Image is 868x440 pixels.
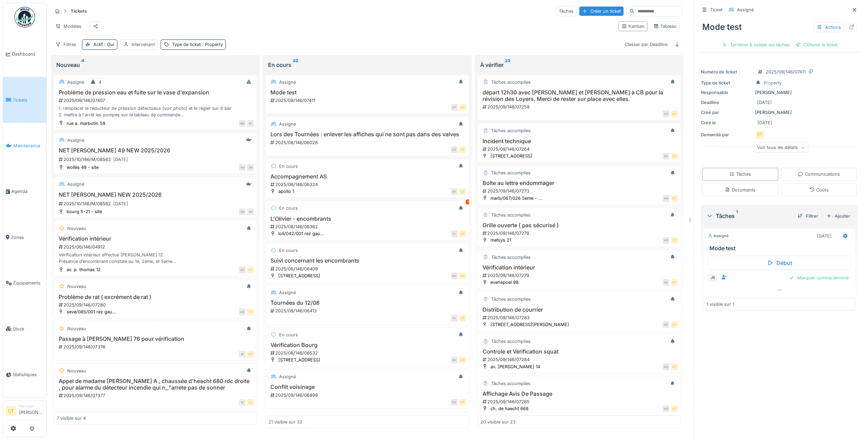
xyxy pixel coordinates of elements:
h3: NET [PERSON_NAME] NEW 2025/2026 [57,192,254,198]
h3: Distribution de courrier [481,306,678,313]
div: loli/042/001 rez gau... [278,230,324,237]
div: CT [451,146,458,153]
sup: 32 [293,61,298,69]
div: 21 visible sur 32 [268,419,302,425]
h3: Vérification intérieur [481,264,678,271]
div: CT [459,399,466,406]
li: [PERSON_NAME] [19,404,44,418]
div: Assigné [279,79,296,85]
div: wollès 49 - site [67,164,99,171]
div: Ajouter [824,211,853,221]
div: AO [239,309,246,315]
div: CT [671,153,678,160]
div: EV [451,399,458,406]
div: Manager [19,404,44,409]
div: Communications [798,171,840,177]
div: CT [459,273,466,279]
div: 2025/09/146/06899 [270,392,466,398]
div: FL [451,315,458,322]
span: Zones [11,234,44,241]
div: bourg 5-21 - site [67,208,102,215]
div: 1 visible sur 1 [707,301,734,308]
div: marb/067/026 5ème - ... [490,195,542,201]
a: Agenda [3,169,46,214]
div: Clôturer le ticket [792,40,840,49]
a: Équipements [3,260,46,306]
div: Assigné [737,7,754,13]
div: 2025/09/146/07377 [58,392,254,399]
div: Tâches [706,212,792,220]
div: CT [671,363,678,370]
div: [DATE] [757,99,772,106]
div: Tâches accomplies [491,254,531,260]
div: Créé le [701,119,752,126]
div: CT [671,237,678,244]
div: Deadline [701,99,752,106]
div: En cours [279,247,298,254]
div: 2025/09/146/07283 [482,314,678,321]
div: Nouveau [67,283,86,290]
div: 2025/08/146/06532 [270,350,466,356]
h3: Vérification Bourg [268,342,466,348]
div: Nouveau [67,368,86,374]
div: 2025/09/146/07279 [482,272,678,279]
div: Filtrer [795,211,821,221]
div: IF [239,399,246,406]
div: CT [247,309,254,315]
div: CT [459,188,466,195]
div: metsys 21 [490,237,511,243]
div: CT [671,321,678,328]
div: EF [247,120,254,127]
div: En cours [279,332,298,338]
div: SH [247,208,254,215]
div: 2025/08/146/06413 [270,308,466,314]
li: CT [6,406,16,416]
h3: Accompagnement AS [268,173,466,180]
div: CT [247,351,254,358]
h3: Boite au lettre endommager [481,180,678,186]
div: Tâches accomplies [491,212,531,218]
div: Tâches [729,171,751,177]
h3: Conflit voisinage [268,384,466,390]
div: EK [663,321,670,328]
div: 2025/09/146/07411 [766,69,806,75]
div: Type de ticket [172,41,223,48]
div: MD [239,120,246,127]
div: evenepoel 98 [490,279,519,286]
a: CT Manager[PERSON_NAME] [6,404,44,420]
div: Kanban [622,23,645,30]
img: Badge_color-CXgf-gQk.svg [14,7,35,27]
h3: Suivi concernant les encombrants [268,257,466,264]
div: [DATE] [817,233,832,239]
h3: Mode test [709,245,853,252]
div: En cours [268,61,466,69]
span: Équipements [13,280,44,286]
div: En cours [279,205,298,211]
div: À vérifier [480,61,678,69]
h3: Incident technique [481,138,678,144]
div: Marquer comme terminé [786,273,851,282]
div: Tâches accomplies [491,380,531,387]
div: 2025/09/146/07259 [482,104,678,110]
div: CT [755,130,765,140]
div: Demandé par [701,131,752,138]
div: 2025/06/146/04912 [58,244,254,250]
div: Tâches accomplies [491,296,531,302]
div: EK [451,357,458,363]
h3: Problème de pression eau et fuite sur le vase d'expansion [57,89,254,96]
div: [STREET_ADDRESS] [278,273,320,279]
div: Ticket [710,7,722,13]
a: Zones [3,215,46,260]
h3: Grille ouverte ( pas sécurisé ) [481,222,678,229]
div: EK [451,273,458,279]
sup: 23 [505,61,510,69]
div: Responsable [701,89,752,96]
div: Tâches accomplies [491,79,531,85]
span: : Property [201,42,223,47]
div: CT [671,405,678,412]
div: SH [247,164,254,171]
div: 1. remplacer le réducteur de pression défectueux (voir photo) et le régler sur 6 bar 2. mettre à ... [57,105,254,118]
div: CT [459,315,466,322]
span: Statistiques [13,371,44,378]
div: CT [247,399,254,406]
